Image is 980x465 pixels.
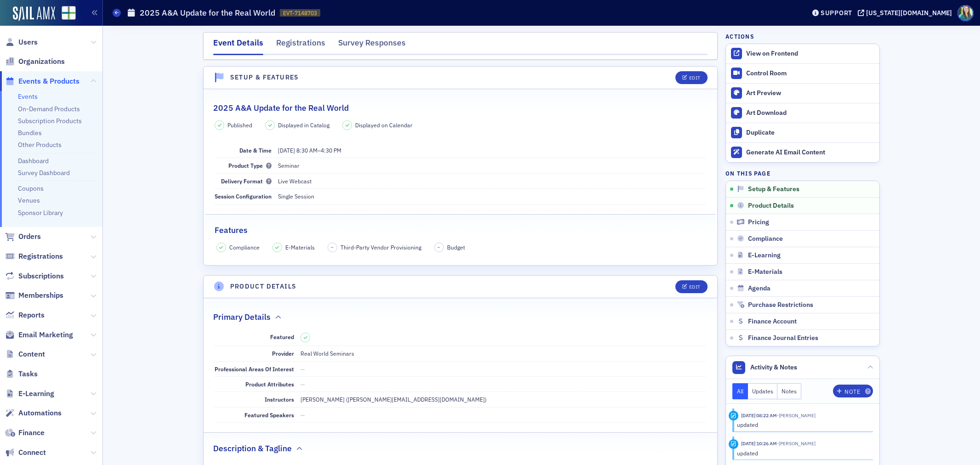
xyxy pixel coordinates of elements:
[18,428,45,438] span: Finance
[300,411,305,419] span: —
[5,310,45,320] a: Reports
[300,365,305,373] span: —
[725,32,754,40] h4: Actions
[748,268,782,276] span: E-Materials
[18,448,46,458] span: Connect
[5,290,63,301] a: Memberships
[737,420,867,429] div: updated
[213,102,349,114] h2: 2025 A&A Update for the Real World
[748,185,799,193] span: Setup & Features
[283,9,317,17] span: EVT-7148703
[689,284,701,289] div: Edit
[213,37,263,55] div: Event Details
[5,349,45,359] a: Content
[278,177,312,185] span: Live Webcast
[748,301,813,309] span: Purchase Restrictions
[239,147,272,154] span: Date & Time
[18,389,54,399] span: E-Learning
[844,389,860,394] div: Note
[18,209,63,217] a: Sponsor Library
[296,147,317,154] time: 8:30 AM
[18,251,63,261] span: Registrations
[18,105,80,113] a: On-Demand Products
[265,396,294,403] span: Instructors
[5,448,46,458] a: Connect
[213,311,271,323] h2: Primary Details
[748,334,818,342] span: Finance Journal Entries
[55,6,76,22] a: View Homepage
[748,251,781,260] span: E-Learning
[278,121,329,129] span: Displayed in Catalog
[18,369,38,379] span: Tasks
[675,280,707,293] button: Edit
[18,330,73,340] span: Email Marketing
[866,9,952,17] div: [US_STATE][DOMAIN_NAME]
[272,350,294,357] span: Provider
[18,408,62,418] span: Automations
[746,69,875,78] div: Control Room
[741,412,777,419] time: 9/23/2025 08:22 AM
[5,428,45,438] a: Finance
[228,162,272,169] span: Product Type
[748,202,794,210] span: Product Details
[18,310,45,320] span: Reports
[746,129,875,137] div: Duplicate
[726,64,879,83] a: Control Room
[689,75,701,80] div: Edit
[746,109,875,117] div: Art Download
[213,442,292,454] h2: Description & Tagline
[244,411,294,419] span: Featured Speakers
[278,147,295,154] span: [DATE]
[18,349,45,359] span: Content
[300,350,354,357] span: Real World Seminars
[5,369,38,379] a: Tasks
[331,244,334,250] span: –
[227,121,252,129] span: Published
[285,243,315,251] span: E-Materials
[18,184,44,193] a: Coupons
[5,389,54,399] a: E-Learning
[746,89,875,97] div: Art Preview
[746,148,875,157] div: Generate AI Email Content
[746,50,875,58] div: View on Frontend
[821,9,852,17] div: Support
[5,251,63,261] a: Registrations
[18,141,62,149] a: Other Products
[437,244,440,250] span: –
[726,142,879,162] button: Generate AI Email Content
[729,411,738,420] div: Update
[18,232,41,242] span: Orders
[833,385,873,397] button: Note
[777,440,816,447] span: Kristi Gates
[18,117,82,125] a: Subscription Products
[777,412,816,419] span: Sarah Lowery
[278,147,341,154] span: –
[355,121,413,129] span: Displayed on Calendar
[675,71,707,84] button: Edit
[18,92,38,101] a: Events
[245,380,294,388] span: Product Attributes
[18,271,64,281] span: Subscriptions
[270,333,294,340] span: Featured
[278,193,314,200] span: Single Session
[18,57,65,67] span: Organizations
[447,243,465,251] span: Budget
[229,243,260,251] span: Compliance
[215,224,248,236] h2: Features
[750,363,797,372] span: Activity & Notes
[5,232,41,242] a: Orders
[729,439,738,449] div: Update
[18,196,40,204] a: Venues
[13,6,55,21] img: SailAMX
[777,383,801,399] button: Notes
[338,37,406,54] div: Survey Responses
[18,37,38,47] span: Users
[5,330,73,340] a: Email Marketing
[957,5,974,21] span: Profile
[300,380,305,388] span: —
[5,271,64,281] a: Subscriptions
[321,147,341,154] time: 4:30 PM
[18,290,63,301] span: Memberships
[300,395,487,403] div: [PERSON_NAME] ([PERSON_NAME][EMAIL_ADDRESS][DOMAIN_NAME])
